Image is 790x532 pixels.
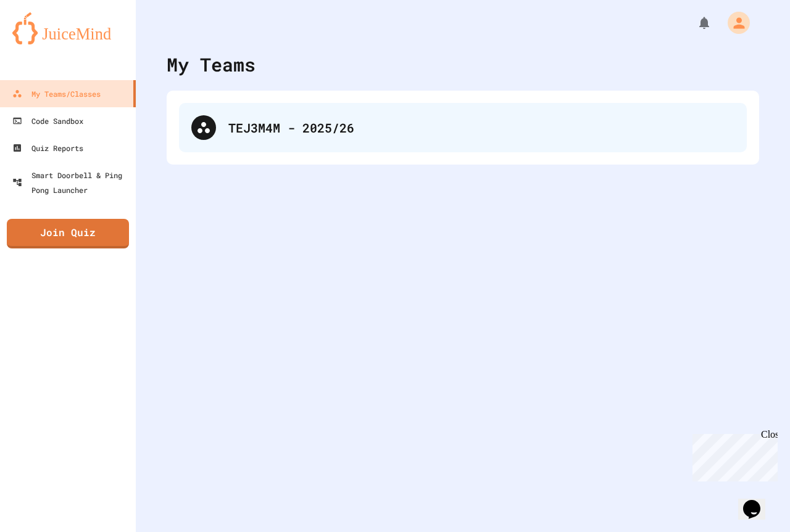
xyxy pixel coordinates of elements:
iframe: chat widget [688,429,778,481]
div: My Notifications [674,12,715,33]
div: TEJ3M4M - 2025/26 [179,103,747,152]
div: My Teams/Classes [12,86,101,101]
div: TEJ3M4M - 2025/26 [228,118,734,137]
div: My Teams [167,51,256,78]
div: Smart Doorbell & Ping Pong Launcher [12,168,131,197]
img: logo-orange.svg [12,12,123,44]
div: Quiz Reports [12,141,83,155]
iframe: chat widget [738,483,778,520]
div: My Account [715,9,753,37]
a: Join Quiz [7,219,129,248]
div: Chat with us now!Close [5,5,85,78]
div: Code Sandbox [12,113,83,128]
